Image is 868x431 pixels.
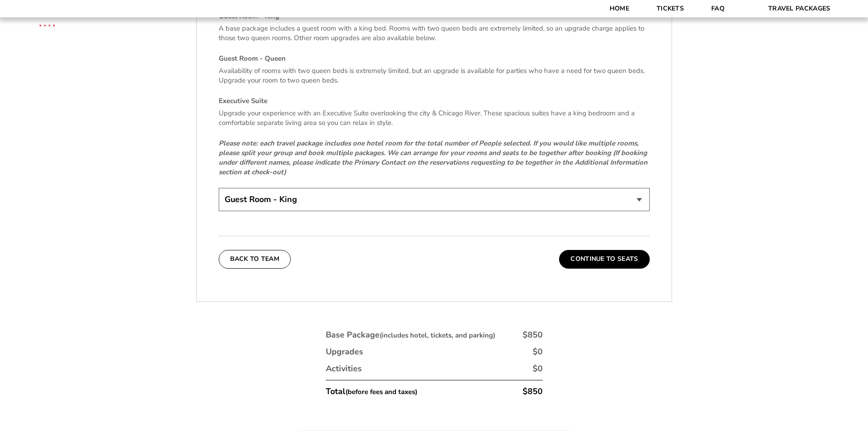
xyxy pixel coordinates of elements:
[219,24,650,43] p: A base package includes a guest room with a king bed. Rooms with two queen beds are extremely lim...
[219,109,650,128] p: Upgrade your experience with an Executive Suite overlooking the city & Chicago River. These spaci...
[523,386,543,397] div: $850
[326,346,363,358] div: Upgrades
[345,387,417,396] small: (before fees and taxes)
[559,250,649,268] button: Continue To Seats
[219,139,647,177] em: Please note: each travel package includes one hotel room for the total number of People selected....
[326,386,417,397] div: Total
[219,66,650,85] p: Availability of rooms with two queen beds is extremely limited, but an upgrade is available for p...
[219,54,650,63] h4: Guest Room - Queen
[326,363,362,374] div: Activities
[219,96,650,106] h4: Executive Suite
[533,346,543,358] div: $0
[326,329,495,341] div: Base Package
[523,329,543,341] div: $850
[533,363,543,374] div: $0
[27,5,67,44] img: CBS Sports Thanksgiving Classic
[219,250,291,268] button: Back To Team
[380,331,495,340] small: (includes hotel, tickets, and parking)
